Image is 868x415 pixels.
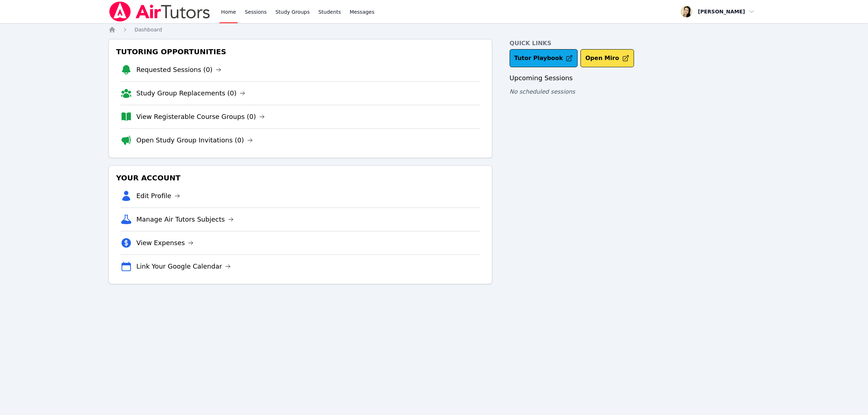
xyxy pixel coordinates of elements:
[135,26,162,33] a: Dashboard
[115,171,486,184] h3: Your Account
[115,45,486,58] h3: Tutoring Opportunities
[136,261,231,271] a: Link Your Google Calendar
[136,112,265,122] a: View Registerable Course Groups (0)
[510,73,759,83] h3: Upcoming Sessions
[109,1,211,22] img: Air Tutors
[580,49,634,67] button: Open Miro
[136,65,221,75] a: Requested Sessions (0)
[136,135,253,145] a: Open Study Group Invitations (0)
[136,238,193,248] a: View Expenses
[510,49,578,67] a: Tutor Playbook
[109,26,759,33] nav: Breadcrumb
[136,214,234,224] a: Manage Air Tutors Subjects
[136,88,245,98] a: Study Group Replacements (0)
[135,27,162,33] span: Dashboard
[136,191,180,201] a: Edit Profile
[510,39,759,48] h4: Quick Links
[510,88,575,95] span: No scheduled sessions
[350,8,375,16] span: Messages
